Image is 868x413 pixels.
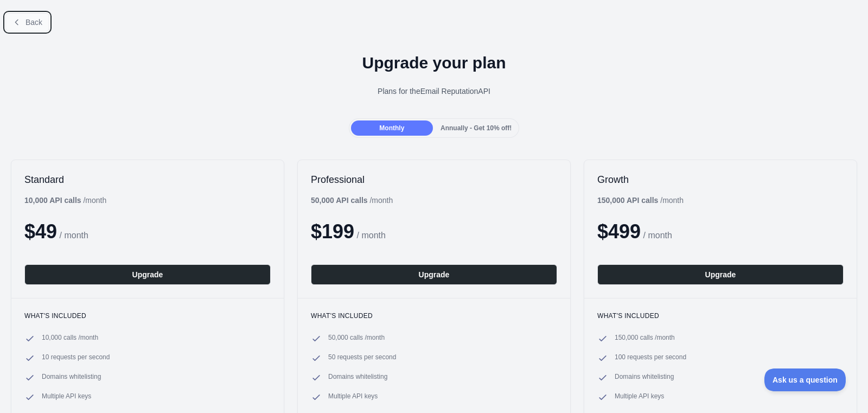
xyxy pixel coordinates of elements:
[597,220,641,243] span: $ 499
[597,196,658,205] b: 150,000 API calls
[643,231,672,240] span: / month
[311,195,393,206] div: / month
[764,368,846,391] iframe: Toggle Customer Support
[357,231,386,240] span: / month
[597,195,684,206] div: / month
[311,220,354,243] span: $ 199
[311,196,368,205] b: 50,000 API calls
